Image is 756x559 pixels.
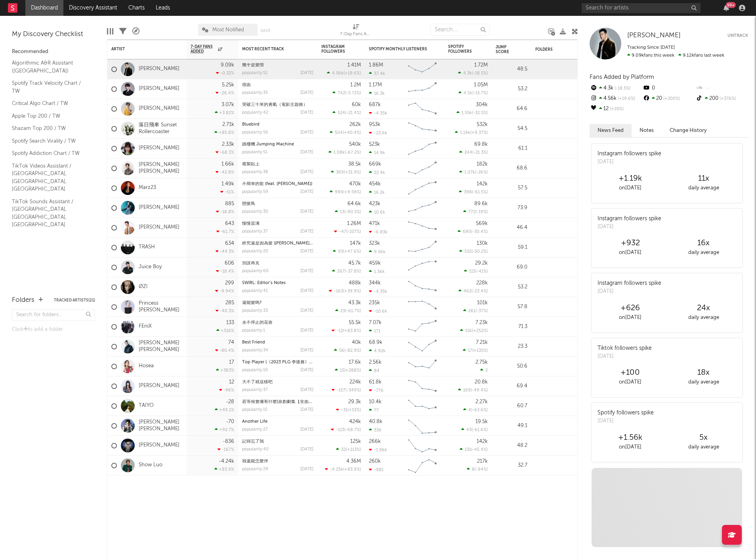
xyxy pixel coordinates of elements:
span: 532 [464,250,472,254]
div: [DATE] [300,210,313,214]
div: 323k [369,241,380,246]
a: Juice Boy [139,264,162,271]
div: ( ) [459,170,488,175]
div: +3.82 % [215,110,234,115]
a: [PERSON_NAME] [139,442,179,449]
button: News Feed [590,124,632,137]
div: popularity: 59 [242,190,268,194]
input: Search for folders... [12,309,95,321]
div: 1.2M [350,82,361,88]
div: ( ) [331,170,361,175]
input: Search for artists [582,3,701,13]
div: ( ) [332,110,361,115]
span: Tracking Since: [DATE] [627,45,675,50]
div: ( ) [328,150,361,155]
a: [PERSON_NAME] [PERSON_NAME] [139,419,183,433]
div: 130k [477,241,488,246]
a: Shazam Top 200 / TW [12,124,87,133]
a: 永不停止的花香 [242,321,273,325]
div: 20 [642,93,695,104]
div: 57.5 [496,183,527,193]
div: 29.2k [475,261,488,266]
a: [PERSON_NAME] [139,383,179,389]
div: 0 [642,83,695,93]
a: Top Player (《2023 PLG 季後賽》主題曲) [feat. PIZZALI] [242,360,353,364]
span: -50.2 % [473,250,487,254]
div: +85.8 % [214,130,234,135]
a: 慢慢蛮满 [242,221,260,226]
div: 3.07k [221,102,234,107]
div: ( ) [334,229,361,234]
div: 142k [477,181,488,187]
div: Instagram followers spike [598,150,661,158]
div: ( ) [464,269,488,274]
span: -37.8 % [346,269,360,274]
div: Spotify Followers [448,44,476,54]
div: popularity: 42 [242,111,268,115]
div: A&R Pipeline [132,20,139,43]
input: Search... [430,24,490,36]
div: Recommended [12,47,95,57]
div: ( ) [459,189,488,195]
div: popularity: 30 [242,210,268,214]
div: 606 [225,261,234,266]
div: 459k [369,261,381,266]
span: -18.5 % [473,71,487,76]
div: 16.2k [369,190,385,195]
div: ( ) [330,189,361,195]
span: +51.9 % [345,170,360,175]
div: 9.09k [221,63,234,68]
div: [DATE] [300,71,313,75]
span: +19.6 % [345,71,360,76]
span: 994 [335,190,343,195]
div: 953k [369,122,380,127]
div: 12 [590,104,642,114]
span: -21.3 % [473,151,487,155]
div: popularity: 20 [242,249,268,254]
div: 終究還是因為愛 (李浩瑋, PIZZALI, G5SH REMIX) [Live] [242,241,313,246]
a: [PERSON_NAME] [139,66,179,72]
div: Bluebird [242,122,313,127]
div: -6.83k [369,229,388,235]
span: -90.5 % [346,210,360,214]
div: 69.0 [496,263,527,272]
button: Untrack [727,32,748,40]
div: 634 [225,241,234,246]
a: [PERSON_NAME] [139,145,179,152]
span: -26 % [476,170,487,175]
span: 4.5k [464,91,472,95]
a: Spotify Search Virality / TW [12,137,87,145]
div: 不簡單的歌 (feat. Faye 詹雯婷) [242,182,313,186]
a: 突破三千米的勇氣（電影主題曲） [242,103,307,107]
span: 369 [336,170,344,175]
div: 幾乎是愛情 [242,63,313,67]
div: 37.4k [369,71,385,76]
div: 64.6k [347,201,361,206]
div: 60k [352,102,361,107]
button: Save [260,29,271,33]
div: 687k [369,102,381,107]
div: -44.3 % [216,249,234,254]
span: +9.37 % [472,131,487,135]
div: ( ) [459,249,488,254]
div: 470k [349,181,361,187]
div: +932 [594,238,667,248]
div: on [DATE] [594,248,667,258]
a: [PERSON_NAME] [627,32,681,40]
div: 2.33k [222,142,234,147]
div: Jump Score [496,45,515,54]
svg: Chart title [405,99,440,119]
div: 戀愛鳥 [242,202,313,206]
span: 1.07k [464,170,475,175]
div: -68.3 % [216,150,234,155]
div: [DATE] [300,229,313,234]
div: -0.32 % [216,71,234,76]
div: -4.35k [369,111,387,116]
div: 61.1 [496,144,527,153]
a: TikTok Sounds Assistant / [GEOGRAPHIC_DATA], [GEOGRAPHIC_DATA], [GEOGRAPHIC_DATA] [12,197,87,229]
div: 1.41M [347,63,361,68]
span: 9.09k fans this week [627,53,674,58]
a: TAIYO [139,403,154,409]
span: -30.4 % [472,230,487,234]
div: 532k [477,122,488,127]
